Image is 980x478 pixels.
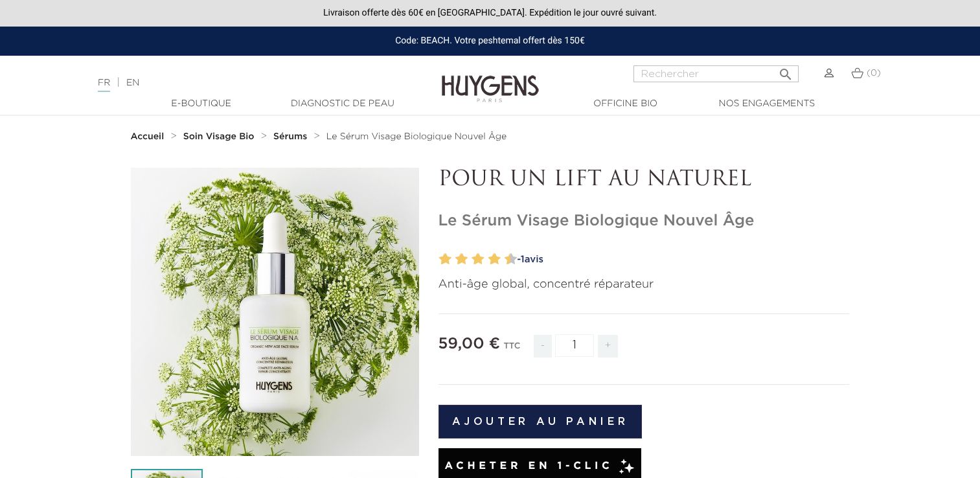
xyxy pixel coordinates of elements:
a: Accueil [131,131,167,142]
a: E-Boutique [137,97,266,111]
span: + [598,335,619,358]
a: Diagnostic de peau [278,97,407,111]
label: 2 [442,250,451,269]
label: 1 [437,250,441,269]
img: Huygens [442,54,539,104]
span: Le Sérum Visage Biologique Nouvel Âge [326,132,507,141]
div: TTC [503,332,520,367]
label: 5 [469,250,473,269]
a: Officine Bio [561,97,690,111]
label: 6 [475,250,484,269]
a: Le Sérum Visage Biologique Nouvel Âge [326,131,507,142]
h1: Le Sérum Visage Biologique Nouvel Âge [439,212,850,231]
a: Nos engagements [702,97,832,111]
label: 4 [458,250,468,269]
span: (0) [867,69,881,78]
strong: Accueil [131,132,165,141]
input: Quantité [555,334,594,357]
div: | [91,75,398,91]
label: 10 [507,250,517,269]
button:  [774,62,797,79]
label: 7 [485,250,490,269]
span: 1 [521,255,525,264]
span: 59,00 € [439,336,501,352]
label: 3 [453,250,457,269]
p: Anti-âge global, concentré réparateur [439,276,850,293]
button: Ajouter au panier [439,405,643,438]
label: 9 [502,250,507,269]
a: FR [98,78,110,92]
a: -1avis [513,250,850,269]
a: Sérums [273,131,310,142]
a: EN [126,78,139,87]
i:  [778,63,793,78]
input: Rechercher [633,65,799,82]
p: POUR UN LIFT AU NATUREL [439,168,850,192]
label: 8 [491,250,501,269]
strong: Sérums [273,132,307,141]
strong: Soin Visage Bio [183,132,255,141]
span: - [534,335,552,358]
a: Soin Visage Bio [183,131,258,142]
